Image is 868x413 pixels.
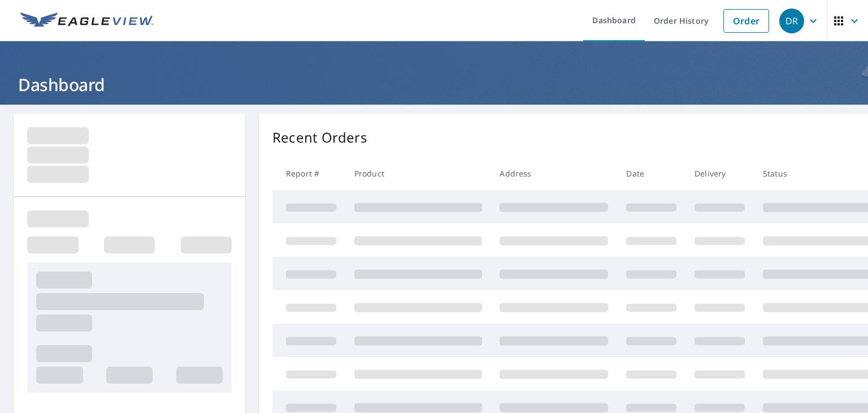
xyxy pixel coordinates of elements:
th: Date [617,157,685,190]
th: Address [491,157,617,190]
img: EV Logo [20,12,154,29]
a: Order [723,9,769,33]
div: DR [779,8,804,33]
th: Report # [272,157,345,190]
h1: Dashboard [14,73,854,96]
th: Product [345,157,491,190]
p: Recent Orders [272,127,367,148]
th: Delivery [685,157,754,190]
